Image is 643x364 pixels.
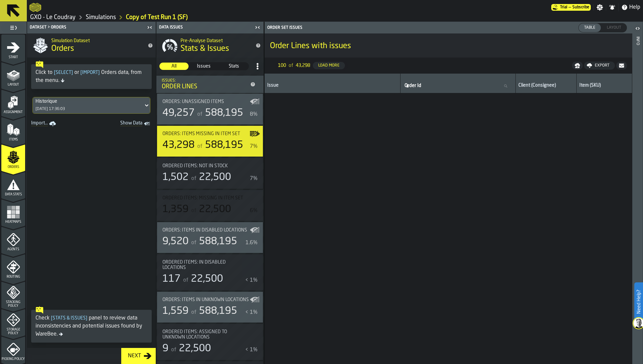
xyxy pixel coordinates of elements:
span: Show Data [97,120,142,127]
div: Title [162,131,249,136]
span: ] [71,70,73,75]
div: thumb [219,63,248,70]
span: of [171,347,176,353]
h2: Sub Title [51,37,142,43]
div: 1,359 [162,203,189,215]
label: button-toggle-Notifications [606,4,618,11]
span: 22,500 [199,172,231,182]
label: button-toggle-Toggle Full Menu [1,23,25,32]
span: Stats & Issues [181,43,229,54]
label: Need Help? [635,283,642,321]
span: of [197,144,202,149]
span: of [191,176,196,181]
div: 49,257 [162,107,195,119]
button: button-Export [584,62,615,70]
span: Picking Policy [1,357,25,361]
span: Layout [604,25,624,31]
div: Load More [315,63,342,68]
label: button-toggle-Show on Map [249,126,260,139]
label: button-switch-multi-Table [578,23,601,32]
span: Import [79,70,101,75]
div: Item (SKU) [579,83,629,89]
span: label [405,83,421,88]
div: Export [592,63,612,68]
div: thumb [601,23,627,32]
div: Next [125,352,144,360]
div: title-Stats & Issues [156,33,264,58]
span: Ordered Items: Missing in Item Set [162,195,243,201]
span: of [183,278,188,283]
span: Orders: Items in Unknown locations [162,297,249,302]
div: Title [162,163,258,169]
span: Layout [1,83,25,87]
span: 43,298 [296,63,310,68]
a: link-to-/wh/i/efd9e906-5eb9-41af-aac9-d3e075764b8d [30,14,76,21]
label: button-toggle-Open [633,23,642,35]
h2: Sub Title [270,39,627,41]
span: — [569,5,571,10]
div: 9,520 [162,236,189,248]
label: button-toggle-Show on Map [249,222,260,236]
div: 43,298 [162,139,195,151]
label: button-switch-multi-Issues [189,62,219,70]
span: of [289,63,293,68]
span: 22,500 [179,344,211,354]
span: Routing [1,275,25,279]
a: link-to-/wh/i/efd9e906-5eb9-41af-aac9-d3e075764b8d/pricing/ [551,4,591,11]
div: stat-Orders: Items missing in Item Set [157,126,263,157]
li: menu Stacking Policy [1,281,25,308]
div: title-Orders [27,33,156,58]
a: logo-header [29,1,41,13]
label: button-switch-multi-Layout [601,23,627,32]
span: [ [51,316,53,321]
div: Title [162,227,249,233]
div: Order Lines [162,83,247,90]
li: menu Start [1,34,25,61]
div: Title [162,131,258,136]
div: 6% [250,207,258,215]
header: Data Issues [156,22,264,33]
div: Issue [267,83,398,89]
div: Title [162,99,258,104]
div: Title [162,99,249,104]
div: 8% [250,110,258,118]
div: DropdownMenuValue-7df75050-4b1c-440d-ae3a-0faa08f009d7[DATE] 17:36:03 [32,97,150,114]
div: stat-Ordered Items: Missing in Item Set [157,190,263,221]
a: toggle-dataset-table-Show Data [94,119,154,128]
span: of [191,240,196,246]
div: stat-Ordered Items: Not in Stock [157,158,263,189]
span: Table [581,25,598,31]
span: Trial [560,5,567,10]
span: 588,195 [199,306,237,316]
li: menu Picking Policy [1,336,25,363]
div: thumb [189,63,218,70]
div: Issues: [162,78,247,83]
div: stat-Orders: Items in Disabled locations [157,222,263,253]
span: Agents [1,248,25,251]
div: thumb [159,63,189,70]
div: Title [162,260,249,270]
span: Select [53,70,74,75]
li: menu Heatmaps [1,199,25,226]
li: menu Storage Policy [1,309,25,336]
div: Title [162,195,258,201]
div: 7% [250,143,258,151]
div: 117 [162,273,181,285]
span: of [191,208,196,213]
li: menu Assignment [1,89,25,116]
div: Click to or Orders data, from the menu. [35,69,147,85]
a: link-to-/wh/i/efd9e906-5eb9-41af-aac9-d3e075764b8d/import/orders/ [28,119,60,128]
div: 1.6% [245,239,258,247]
span: Heatmaps [1,220,25,224]
span: Issues [190,63,218,70]
span: Orders [1,165,25,169]
span: Ordered items: In disabled locations [162,260,249,270]
header: Order Set issues [265,22,632,34]
span: Stacking Policy [1,300,25,308]
span: Subscribe [572,5,589,10]
span: 22,500 [199,204,231,214]
div: stat-Ordered items: In disabled locations [157,254,263,290]
span: Help [629,3,640,11]
span: Stats [220,63,248,70]
label: button-toggle-Show on Map [249,292,260,305]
